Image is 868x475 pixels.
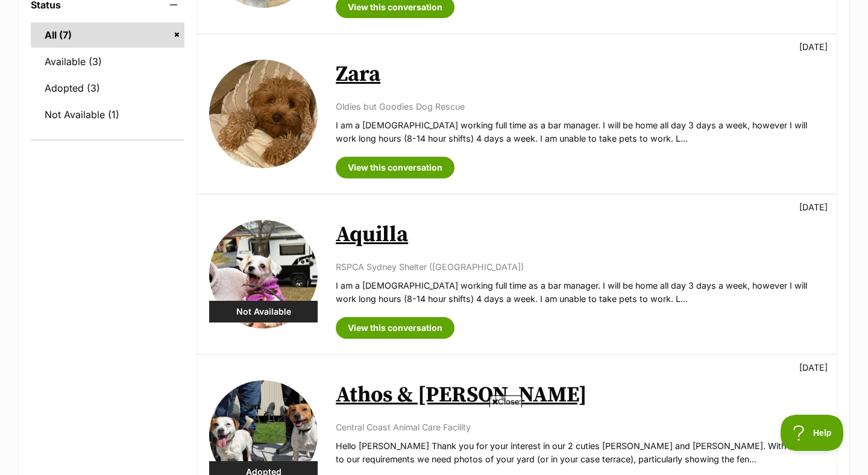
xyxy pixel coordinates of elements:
a: Aquilla [336,221,408,248]
a: View this conversation [336,317,454,339]
div: Not Available [209,301,318,322]
p: [DATE] [799,201,828,213]
iframe: Advertisement [434,468,435,469]
a: Athos & [PERSON_NAME] [336,382,587,409]
img: Aquilla [209,220,318,329]
a: View this conversation [336,157,454,178]
iframe: Help Scout Beacon - Open [781,415,844,451]
p: I am a [DEMOGRAPHIC_DATA] working full time as a bar manager. I will be home all day 3 days a wee... [336,279,825,305]
a: All (7) [31,22,184,48]
span: Close [489,395,522,407]
p: RSPCA Sydney Shelter ([GEOGRAPHIC_DATA]) [336,260,825,273]
a: Adopted (3) [31,75,184,101]
a: Zara [336,61,380,88]
a: Available (3) [31,49,184,74]
a: Not Available (1) [31,102,184,127]
img: Zara [209,60,318,168]
p: I am a [DEMOGRAPHIC_DATA] working full time as a bar manager. I will be home all day 3 days a wee... [336,119,825,145]
p: [DATE] [799,40,828,53]
p: [DATE] [799,361,828,374]
p: Oldies but Goodies Dog Rescue [336,100,825,113]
